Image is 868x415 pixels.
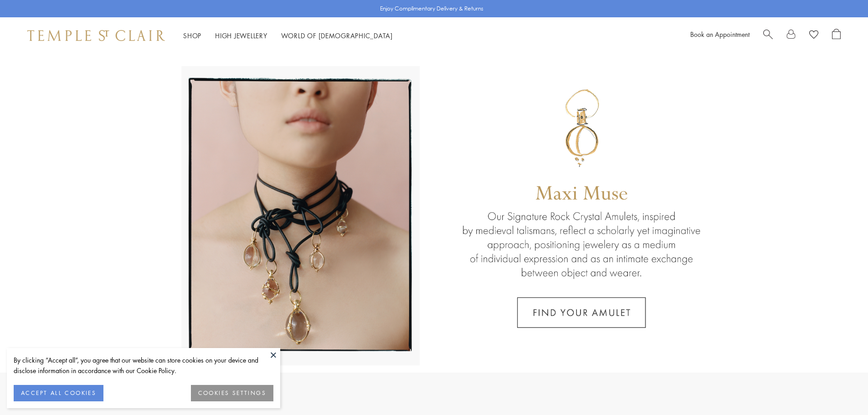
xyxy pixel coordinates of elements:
[809,29,818,42] a: View Wishlist
[14,385,103,401] button: ACCEPT ALL COOKIES
[763,29,773,42] a: Search
[27,30,165,41] img: Temple St. Clair
[832,29,841,42] a: Open Shopping Bag
[380,4,483,13] p: Enjoy Complimentary Delivery & Returns
[14,355,273,376] div: By clicking “Accept all”, you agree that our website can store cookies on your device and disclos...
[822,372,859,406] iframe: Gorgias live chat messenger
[690,30,750,39] a: Book an Appointment
[215,31,267,40] a: High JewelleryHigh Jewellery
[183,30,393,41] nav: Main navigation
[281,31,393,40] a: World of [DEMOGRAPHIC_DATA]World of [DEMOGRAPHIC_DATA]
[191,385,273,401] button: COOKIES SETTINGS
[183,31,201,40] a: ShopShop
